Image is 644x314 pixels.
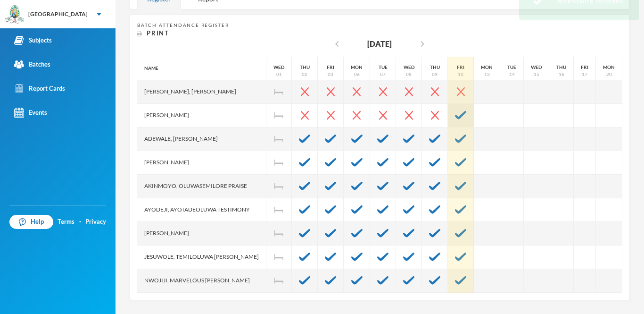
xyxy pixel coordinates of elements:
[379,64,388,71] div: Tue
[14,108,47,118] div: Events
[5,5,24,24] img: logo
[509,71,515,78] div: 14
[430,64,440,71] div: Thu
[58,217,74,227] a: Terms
[351,64,363,71] div: Mon
[266,269,292,293] div: Independence Day
[266,127,292,151] div: Independence Day
[266,175,292,198] div: Independence Day
[603,64,615,71] div: Mon
[14,84,65,93] div: Report Cards
[457,64,464,71] div: Fri
[137,22,229,28] span: Batch Attendance Register
[137,246,266,269] div: Jesuwole, Temiloluwa [PERSON_NAME]
[606,71,612,78] div: 20
[266,104,292,127] div: Independence Day
[137,104,266,127] div: [PERSON_NAME]
[354,71,360,78] div: 06
[266,80,292,104] div: Independence Day
[147,29,169,37] span: Print
[85,217,106,227] a: Privacy
[137,127,266,151] div: Adewale, [PERSON_NAME]
[582,71,587,78] div: 17
[137,57,266,80] div: Name
[276,71,282,78] div: 01
[28,10,88,18] div: [GEOGRAPHIC_DATA]
[14,35,52,45] div: Subjects
[266,222,292,246] div: Independence Day
[266,246,292,269] div: Independence Day
[266,151,292,175] div: Independence Day
[14,59,50,69] div: Batches
[327,64,334,71] div: Fri
[266,198,292,222] div: Independence Day
[531,64,542,71] div: Wed
[406,71,412,78] div: 08
[534,71,539,78] div: 15
[559,71,564,78] div: 16
[432,71,438,78] div: 09
[481,64,493,71] div: Mon
[404,64,414,71] div: Wed
[137,198,266,222] div: Ayodeji, Ayotadeoluwa Testimony
[367,38,392,50] div: [DATE]
[380,71,386,78] div: 07
[137,80,266,104] div: [PERSON_NAME], [PERSON_NAME]
[300,64,310,71] div: Thu
[137,222,266,246] div: [PERSON_NAME]
[302,71,307,78] div: 02
[331,38,343,50] i: chevron_left
[137,151,266,175] div: [PERSON_NAME]
[79,217,81,227] div: ·
[484,71,490,78] div: 13
[137,175,266,198] div: Akinmoyo, Oluwasemilore Praise
[556,64,566,71] div: Thu
[417,38,428,50] i: chevron_right
[137,269,266,293] div: Nwojiji, Marvelous [PERSON_NAME]
[328,71,333,78] div: 03
[507,64,516,71] div: Tue
[581,64,588,71] div: Fri
[458,71,463,78] div: 10
[273,64,284,71] div: Wed
[9,215,53,229] a: Help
